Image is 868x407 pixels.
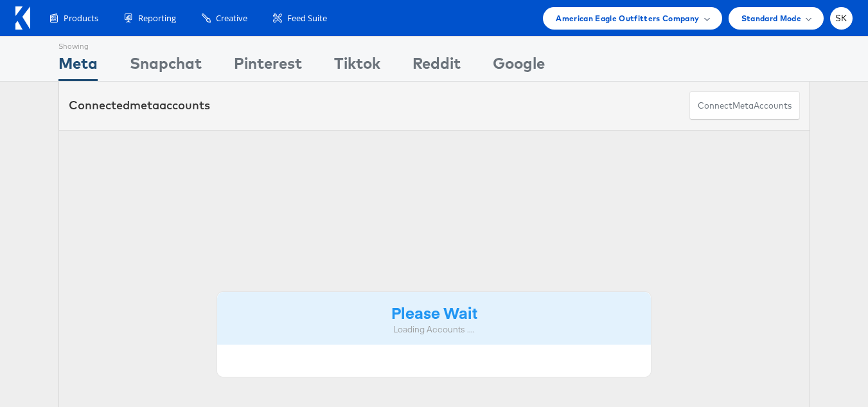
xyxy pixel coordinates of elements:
[138,12,176,24] span: Reporting
[334,52,380,81] div: Tiktok
[69,97,210,114] div: Connected accounts
[287,12,327,24] span: Feed Suite
[732,100,754,112] span: meta
[493,52,545,81] div: Google
[412,52,461,81] div: Reddit
[234,52,302,81] div: Pinterest
[741,12,801,25] span: Standard Mode
[689,91,800,120] button: ConnectmetaAccounts
[556,12,699,25] span: American Eagle Outfitters Company
[58,37,98,52] div: Showing
[227,323,642,336] div: Loading Accounts ....
[835,14,847,23] span: SK
[216,12,247,24] span: Creative
[130,98,159,113] span: meta
[130,52,202,81] div: Snapchat
[58,52,98,81] div: Meta
[391,302,477,323] strong: Please Wait
[64,12,98,24] span: Products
